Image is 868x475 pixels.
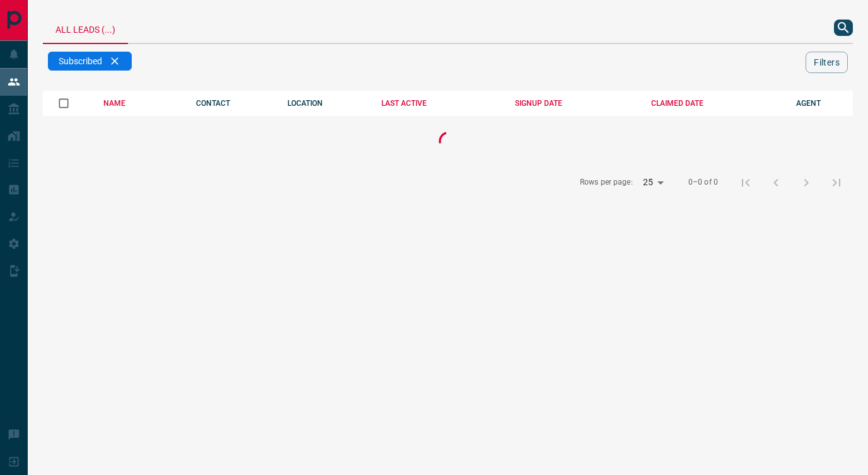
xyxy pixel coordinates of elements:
[638,173,668,192] div: 25
[196,99,269,108] div: CONTACT
[43,13,128,44] div: All Leads (...)
[103,99,177,108] div: NAME
[796,99,853,108] div: AGENT
[287,99,362,108] div: LOCATION
[515,99,632,108] div: SIGNUP DATE
[59,56,102,66] span: Subscribed
[688,177,718,188] p: 0–0 of 0
[580,177,633,188] p: Rows per page:
[381,99,495,108] div: LAST ACTIVE
[385,129,511,154] div: Loading
[48,52,132,71] div: Subscribed
[651,99,777,108] div: CLAIMED DATE
[806,52,848,73] button: Filters
[834,20,853,36] button: search button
